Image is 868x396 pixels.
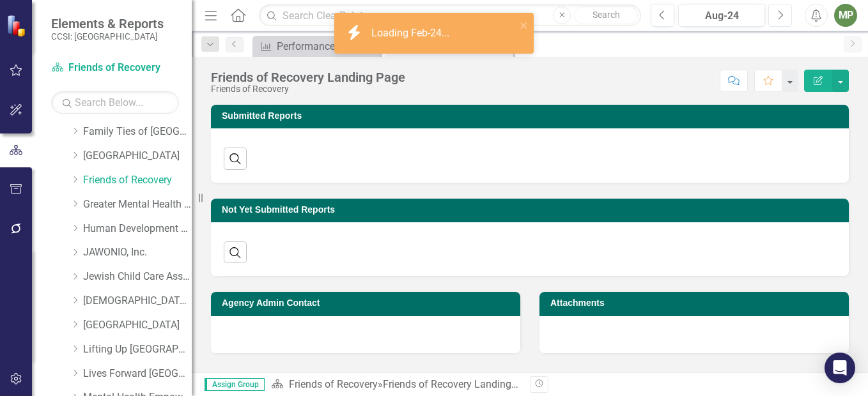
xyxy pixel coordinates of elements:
[51,31,164,42] small: CCSI: [GEOGRAPHIC_DATA]
[834,4,857,27] button: MP
[51,61,179,75] a: Friends of Recovery
[550,298,842,308] h3: Attachments
[520,18,529,33] button: close
[83,222,192,236] a: Human Development Svcs of West
[83,149,192,164] a: [GEOGRAPHIC_DATA]
[825,353,855,383] div: Open Intercom Messenger
[83,318,192,333] a: [GEOGRAPHIC_DATA]
[678,4,765,27] button: Aug-24
[211,70,405,84] div: Friends of Recovery Landing Page
[205,378,265,391] span: Assign Group
[371,26,453,41] div: Loading Feb-24...
[222,111,842,121] h3: Submitted Reports
[383,378,537,390] div: Friends of Recovery Landing Page
[83,294,192,308] a: [DEMOGRAPHIC_DATA][GEOGRAPHIC_DATA] on the [PERSON_NAME]
[271,377,520,392] div: »
[222,298,514,308] h3: Agency Admin Contact
[83,342,192,357] a: Lifting Up [GEOGRAPHIC_DATA]
[51,91,179,114] input: Search Below...
[83,367,192,381] a: Lives Forward [GEOGRAPHIC_DATA]
[683,8,761,24] div: Aug-24
[51,16,164,31] span: Elements & Reports
[277,38,377,54] div: Performance Report
[593,10,620,20] span: Search
[259,4,641,27] input: Search ClearPoint...
[83,197,192,212] a: Greater Mental Health of [GEOGRAPHIC_DATA]
[83,173,192,188] a: Friends of Recovery
[83,125,192,139] a: Family Ties of [GEOGRAPHIC_DATA], Inc.
[6,15,29,37] img: ClearPoint Strategy
[289,378,378,390] a: Friends of Recovery
[83,245,192,260] a: JAWONIO, Inc.
[83,270,192,284] a: Jewish Child Care Association
[211,84,405,94] div: Friends of Recovery
[574,6,638,24] button: Search
[222,205,842,215] h3: Not Yet Submitted Reports
[256,38,377,54] a: Performance Report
